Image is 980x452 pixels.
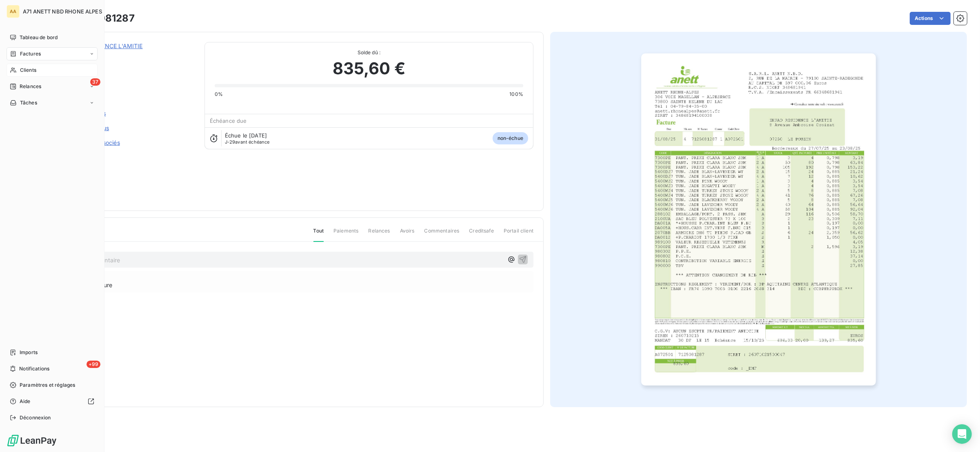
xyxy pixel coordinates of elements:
[20,34,58,41] span: Tableau de bord
[225,140,270,144] span: avant échéance
[313,227,324,242] span: Tout
[7,434,57,447] img: Logo LeanPay
[20,50,41,58] span: Factures
[333,227,358,241] span: Paiements
[87,361,100,368] span: +99
[7,5,20,18] div: AA
[20,83,41,90] span: Relances
[225,132,267,139] span: Échue le [DATE]
[910,12,951,25] button: Actions
[641,53,876,386] img: invoice_thumbnail
[20,414,51,421] span: Déconnexion
[424,227,460,241] span: Commentaires
[64,52,195,58] span: C710072500
[215,91,223,98] span: 0%
[333,56,405,81] span: 835,60 €
[20,398,31,405] span: Aide
[20,381,75,389] span: Paramètres et réglages
[210,117,247,124] span: Échéance due
[400,227,415,241] span: Avoirs
[504,227,533,241] span: Portail client
[20,349,38,356] span: Imports
[509,91,523,98] span: 100%
[7,395,98,408] a: Aide
[20,99,37,106] span: Tâches
[90,78,100,86] span: 37
[368,227,390,241] span: Relances
[215,49,523,56] span: Solde dû :
[225,139,236,145] span: J-29
[469,227,494,241] span: Creditsafe
[23,8,102,15] span: A71 ANETT NBD RHONE ALPES
[76,11,135,26] h3: 7125081287
[19,365,49,372] span: Notifications
[20,66,36,74] span: Clients
[952,424,972,444] div: Open Intercom Messenger
[493,132,528,144] span: non-échue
